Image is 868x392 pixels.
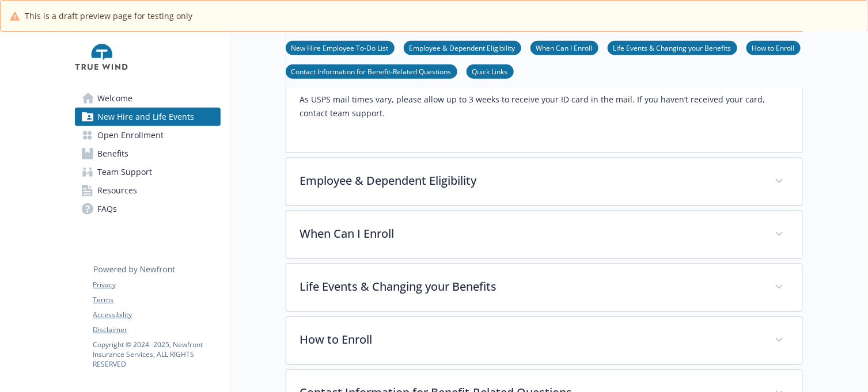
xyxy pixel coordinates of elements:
[75,108,221,126] a: New Hire and Life Events
[286,158,802,205] div: Employee & Dependent Eligibility
[98,144,129,163] span: Benefits
[75,89,221,108] a: Welcome
[75,163,221,181] a: Team Support
[75,126,221,144] a: Open Enrollment
[404,42,521,53] a: Employee & Dependent Eligibility
[300,172,761,189] p: Employee & Dependent Eligibility
[300,225,761,242] p: When Can I Enroll
[98,126,164,144] span: Open Enrollment
[75,144,221,163] a: Benefits
[300,93,789,120] p: As USPS mail times vary, please allow up to 3 weeks to receive your ID card in the mail. If you h...
[746,42,801,53] a: How to Enroll
[93,280,220,290] a: Privacy
[286,42,395,53] a: New Hire Employee To-Do List
[286,264,802,311] div: Life Events & Changing your Benefits
[98,163,153,181] span: Team Support
[93,340,220,369] p: Copyright © 2024 - 2025 , Newfront Insurance Services, ALL RIGHTS RESERVED
[93,310,220,320] a: Accessibility
[25,10,192,22] span: This is a draft preview page for testing only
[286,317,802,364] div: How to Enroll
[286,66,457,77] a: Contact Information for Benefit-Related Questions
[93,325,220,335] a: Disclaimer
[93,295,220,305] a: Terms
[98,181,138,200] span: Resources
[608,42,737,53] a: Life Events & Changing your Benefits
[300,331,761,348] p: How to Enroll
[530,42,598,53] a: When Can I Enroll
[98,200,117,218] span: FAQs
[300,278,761,295] p: Life Events & Changing your Benefits
[286,211,802,258] div: When Can I Enroll
[98,108,195,126] span: New Hire and Life Events
[75,181,221,200] a: Resources
[98,89,133,108] span: Welcome
[75,200,221,218] a: FAQs
[467,66,514,77] a: Quick Links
